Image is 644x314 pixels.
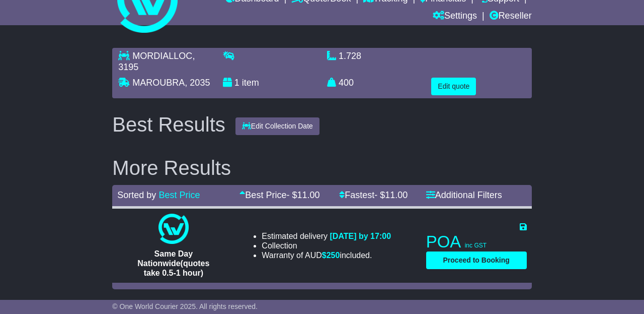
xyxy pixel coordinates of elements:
[118,51,195,72] span: , 3195
[137,249,209,277] span: Same Day Nationwide(quotes take 0.5-1 hour)
[426,190,502,200] a: Additional Filters
[107,113,230,136] div: Best Results
[374,190,408,200] span: - $
[431,78,476,95] button: Edit quote
[117,190,156,200] span: Sorted by
[433,8,477,25] a: Settings
[322,251,340,260] span: $
[327,251,340,260] span: 250
[262,231,391,241] li: Estimated delivery
[234,78,239,88] span: 1
[330,232,391,240] span: [DATE] by 17:00
[112,157,531,179] h2: More Results
[242,78,259,88] span: item
[465,242,487,249] span: inc GST
[385,190,408,200] span: 11.00
[262,241,391,250] li: Collection
[426,232,527,252] p: POA
[158,190,200,200] a: Best Price
[286,190,319,200] span: - $
[235,117,319,135] button: Edit Collection Date
[132,51,192,61] span: MORDIALLOC
[339,51,361,61] span: 1.728
[339,78,354,88] span: 400
[158,214,189,244] img: One World Courier: Same Day Nationwide(quotes take 0.5-1 hour)
[297,190,319,200] span: 11.00
[490,8,532,25] a: Reseller
[185,78,210,88] span: , 2035
[339,190,408,200] a: Fastest- $11.00
[132,78,185,88] span: MAROUBRA
[262,250,391,260] li: Warranty of AUD included.
[239,190,319,200] a: Best Price- $11.00
[112,302,258,310] span: © One World Courier 2025. All rights reserved.
[426,252,527,269] button: Proceed to Booking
